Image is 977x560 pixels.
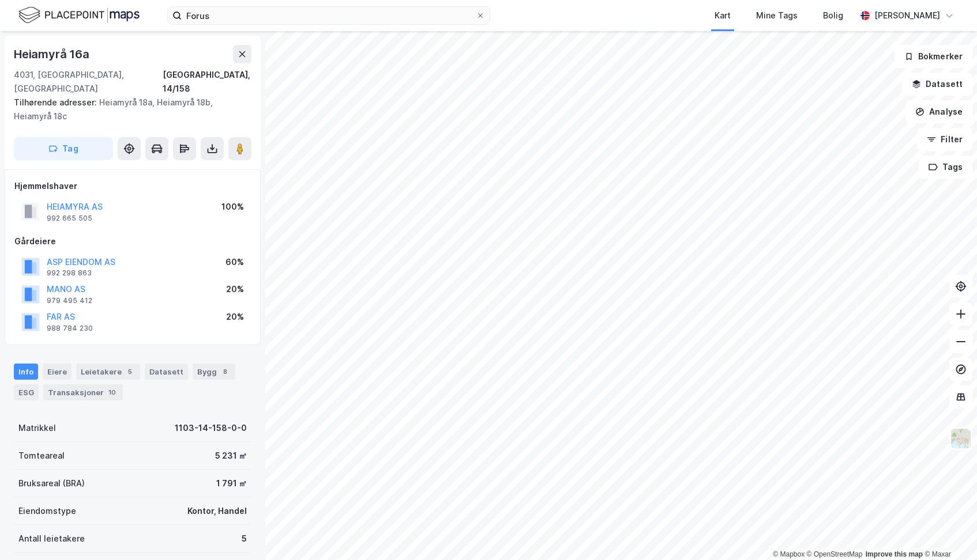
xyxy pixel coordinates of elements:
div: 992 298 863 [47,268,92,278]
div: 1103-14-158-0-0 [175,421,247,435]
div: Heiamyrå 18a, Heiamyrå 18b, Heiamyrå 18c [14,96,242,123]
div: 992 665 505 [47,214,92,223]
div: 20% [226,310,244,324]
a: OpenStreetMap [807,550,863,558]
div: Mine Tags [756,9,798,22]
div: Gårdeiere [14,234,251,248]
input: Søk på adresse, matrikkel, gårdeiere, leietakere eller personer [182,7,476,24]
iframe: Chat Widget [919,505,977,560]
button: Filter [917,128,972,151]
div: Transaksjoner [43,384,123,400]
div: ESG [14,384,39,400]
a: Improve this map [866,550,923,558]
div: Bolig [823,9,843,22]
div: Kontrollprogram for chat [919,505,977,560]
div: 20% [226,282,244,296]
div: Eiere [43,364,72,380]
button: Tag [14,137,113,160]
div: Eiendomstype [18,504,76,518]
div: Kontor, Handel [187,504,247,518]
div: Info [14,364,38,380]
button: Tags [919,156,972,179]
img: logo.f888ab2527a4732fd821a326f86c7f29.svg [18,5,140,25]
div: 979 495 412 [47,296,92,305]
div: Antall leietakere [18,532,85,546]
span: Tilhørende adresser: [14,97,99,107]
div: Matrikkel [18,421,56,435]
div: 8 [219,366,231,377]
div: 5 231 ㎡ [215,449,247,463]
div: Leietakere [76,364,140,380]
div: 988 784 230 [47,324,93,333]
div: [GEOGRAPHIC_DATA], 14/158 [163,68,251,96]
div: Heiamyrå 16a [14,45,92,63]
div: Bruksareal (BRA) [18,476,85,490]
div: Hjemmelshaver [14,179,251,193]
div: 100% [221,200,244,214]
div: Tomteareal [18,449,65,463]
button: Analyse [905,100,972,123]
div: 10 [106,387,118,398]
div: 1 791 ㎡ [216,476,247,490]
div: Kart [715,9,731,22]
div: 5 [242,532,247,546]
div: [PERSON_NAME] [874,9,940,22]
div: 5 [124,366,136,377]
div: Bygg [193,364,235,380]
img: Z [950,427,972,449]
a: Mapbox [773,550,805,558]
button: Datasett [902,73,972,96]
div: 60% [226,255,244,269]
button: Bokmerker [895,45,972,68]
div: Datasett [145,364,188,380]
div: 4031, [GEOGRAPHIC_DATA], [GEOGRAPHIC_DATA] [14,68,163,96]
